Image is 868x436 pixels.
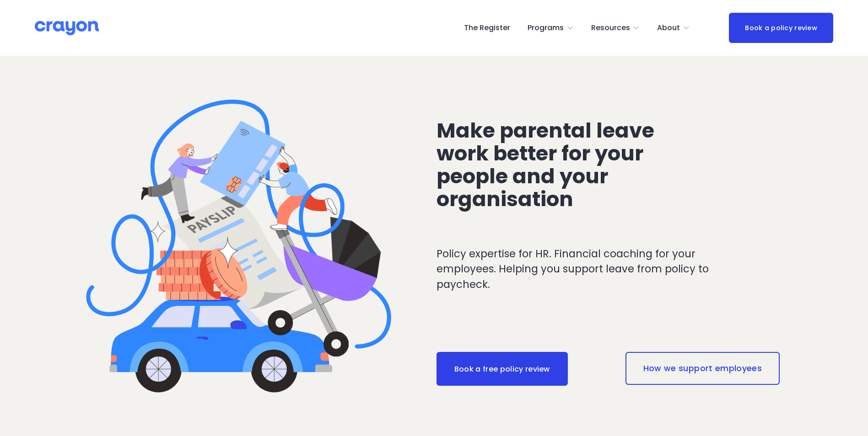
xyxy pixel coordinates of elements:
a: How we support employees [625,352,780,385]
p: Policy expertise for HR. Financial coaching for your employees. Helping you support leave from po... [437,246,746,292]
a: folder dropdown [591,21,640,35]
a: The Register [464,21,510,35]
a: folder dropdown [657,21,690,35]
a: folder dropdown [528,21,574,35]
span: Resources [591,21,630,35]
span: Make parental leave work better for your people and your organisation [437,116,659,213]
span: Programs [528,21,564,35]
a: Book a free policy review [437,352,568,386]
a: Book a policy review [729,13,833,43]
img: Crayon [35,20,99,36]
span: About [657,21,680,35]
